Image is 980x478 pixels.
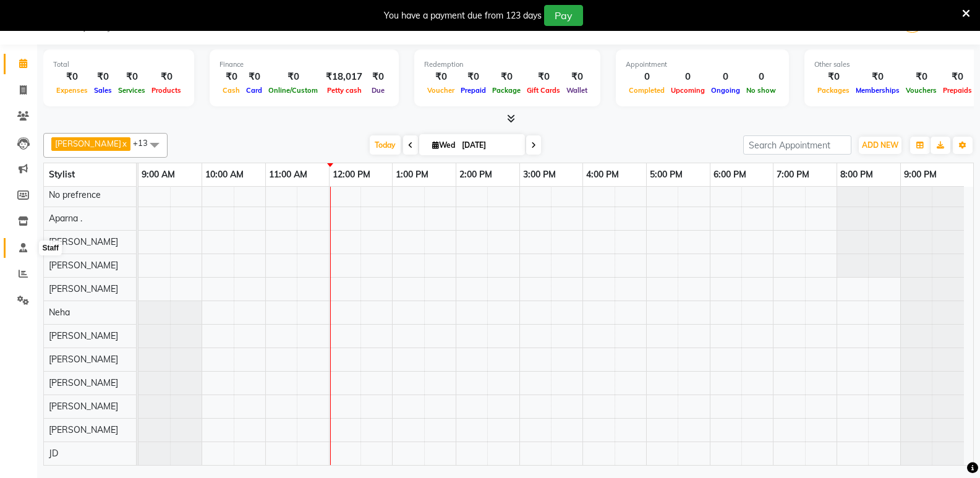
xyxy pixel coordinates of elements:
a: 1:00 PM [393,166,432,184]
span: [PERSON_NAME] [55,139,121,148]
div: Redemption [424,59,590,70]
span: Due [369,86,388,95]
a: x [121,139,127,148]
span: Packages [814,86,853,95]
a: 9:00 AM [138,166,178,184]
div: ₹0 [563,70,590,84]
span: Prepaid [458,86,489,95]
span: [PERSON_NAME] [49,401,118,412]
div: ₹0 [853,70,903,84]
a: 10:00 AM [202,166,247,184]
a: 4:00 PM [583,166,622,184]
span: Ongoing [708,86,743,95]
span: Expenses [53,86,91,95]
span: [PERSON_NAME] [49,377,118,388]
a: 12:00 PM [330,166,373,184]
div: Finance [219,59,389,70]
div: 0 [626,70,668,84]
a: 5:00 PM [647,166,686,184]
span: Services [115,86,148,95]
span: Wed [429,140,458,150]
div: 0 [743,70,779,84]
span: Cash [219,86,243,95]
span: Memberships [853,86,903,95]
div: ₹0 [115,70,148,84]
a: 6:00 PM [710,166,749,184]
span: Petty cash [324,86,365,95]
span: Online/Custom [265,86,321,95]
input: Search Appointment [743,135,851,155]
div: Staff [39,241,62,255]
span: Completed [626,86,668,95]
div: ₹0 [91,70,115,84]
span: Vouchers [903,86,940,95]
button: Pay [544,5,583,26]
div: ₹0 [424,70,458,84]
span: No show [743,86,779,95]
input: 2025-09-03 [458,136,520,155]
a: 11:00 AM [266,166,310,184]
span: [PERSON_NAME] [49,260,118,271]
a: 2:00 PM [456,166,495,184]
a: 7:00 PM [773,166,812,184]
span: Wallet [563,86,590,95]
div: Total [53,59,184,70]
span: [PERSON_NAME] [49,354,118,365]
span: Stylist [49,169,75,180]
span: Upcoming [668,86,708,95]
span: Products [148,86,184,95]
span: [PERSON_NAME] [49,283,118,294]
a: 9:00 PM [901,166,940,184]
span: Sales [91,86,115,95]
span: [PERSON_NAME] [49,330,118,341]
a: 8:00 PM [837,166,876,184]
span: JD [49,448,58,459]
div: ₹18,017 [321,70,367,84]
div: 0 [668,70,708,84]
button: ADD NEW [859,137,901,154]
div: 0 [708,70,743,84]
div: ₹0 [940,70,975,84]
div: ₹0 [814,70,853,84]
span: Gift Cards [524,86,563,95]
div: You have a payment due from 123 days [384,9,542,22]
div: ₹0 [524,70,563,84]
span: Prepaids [940,86,975,95]
a: 3:00 PM [520,166,559,184]
span: Neha [49,307,70,318]
div: ₹0 [265,70,321,84]
span: No prefrence [49,189,101,200]
span: Aparna . [49,213,82,224]
span: Today [370,135,401,155]
div: ₹0 [243,70,265,84]
div: ₹0 [489,70,524,84]
div: ₹0 [903,70,940,84]
span: Card [243,86,265,95]
span: Package [489,86,524,95]
div: ₹0 [219,70,243,84]
span: [PERSON_NAME] [49,236,118,247]
div: ₹0 [367,70,389,84]
span: +13 [133,138,157,148]
div: ₹0 [53,70,91,84]
span: [PERSON_NAME] [49,424,118,435]
div: ₹0 [458,70,489,84]
span: ADD NEW [862,140,898,150]
div: Appointment [626,59,779,70]
span: Voucher [424,86,458,95]
div: ₹0 [148,70,184,84]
